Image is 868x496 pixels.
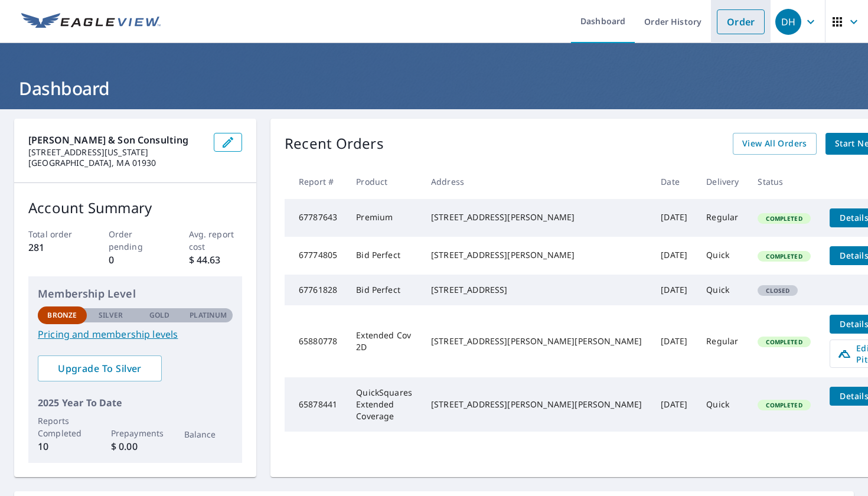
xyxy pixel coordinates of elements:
th: Report # [285,164,347,199]
th: Delivery [697,164,748,199]
div: [STREET_ADDRESS] [431,284,642,296]
th: Date [651,164,697,199]
td: 65878441 [285,377,347,432]
td: Bid Perfect [347,237,422,275]
th: Address [422,164,651,199]
td: 65880778 [285,305,347,377]
div: DH [775,9,801,35]
span: Upgrade To Silver [47,362,152,375]
p: 0 [109,253,162,267]
a: Order [717,9,765,34]
td: Regular [697,199,748,237]
td: [DATE] [651,377,697,432]
p: Avg. report cost [189,228,243,253]
div: [STREET_ADDRESS][PERSON_NAME] [431,249,642,261]
span: Closed [759,286,797,295]
td: [DATE] [651,275,697,305]
span: Completed [759,401,809,409]
td: QuickSquares Extended Coverage [347,377,422,432]
td: Quick [697,275,748,305]
th: Status [748,164,820,199]
td: 67774805 [285,237,347,275]
div: [STREET_ADDRESS][PERSON_NAME] [431,211,642,223]
h1: Dashboard [14,76,854,100]
div: [STREET_ADDRESS][PERSON_NAME][PERSON_NAME] [431,399,642,410]
p: Membership Level [38,286,233,302]
p: [GEOGRAPHIC_DATA], MA 01930 [28,158,204,168]
td: Extended Cov 2D [347,305,422,377]
td: [DATE] [651,199,697,237]
span: Completed [759,214,809,223]
p: $ 44.63 [189,253,243,267]
td: Quick [697,377,748,432]
p: Reports Completed [38,415,87,439]
p: Account Summary [28,197,242,218]
td: Premium [347,199,422,237]
p: [PERSON_NAME] & Son Consulting [28,133,204,147]
td: Regular [697,305,748,377]
img: EV Logo [21,13,161,31]
p: [STREET_ADDRESS][US_STATE] [28,147,204,158]
p: 2025 Year To Date [38,396,233,410]
a: Upgrade To Silver [38,355,162,381]
td: [DATE] [651,305,697,377]
p: Platinum [190,310,227,321]
span: Completed [759,252,809,260]
p: Gold [149,310,169,321]
span: View All Orders [742,136,807,151]
p: Balance [184,428,233,440]
p: 10 [38,439,87,453]
p: Order pending [109,228,162,253]
p: Silver [99,310,123,321]
p: Total order [28,228,82,240]
td: 67787643 [285,199,347,237]
a: Pricing and membership levels [38,327,233,341]
p: 281 [28,240,82,254]
div: [STREET_ADDRESS][PERSON_NAME][PERSON_NAME] [431,335,642,347]
p: Prepayments [111,427,160,439]
td: Quick [697,237,748,275]
td: 67761828 [285,275,347,305]
th: Product [347,164,422,199]
span: Completed [759,338,809,346]
p: $ 0.00 [111,439,160,453]
a: View All Orders [733,133,817,155]
td: [DATE] [651,237,697,275]
td: Bid Perfect [347,275,422,305]
p: Bronze [47,310,77,321]
p: Recent Orders [285,133,384,155]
